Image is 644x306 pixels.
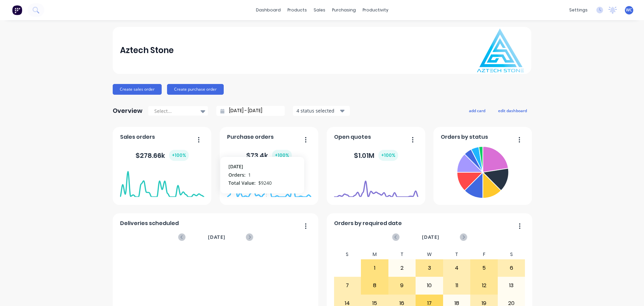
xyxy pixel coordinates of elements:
div: Aztech Stone [120,44,174,57]
div: 2 [389,260,416,276]
div: S [498,250,525,259]
button: 4 status selected [293,106,350,116]
div: 5 [471,260,497,276]
span: Purchase orders [227,133,274,141]
button: Create sales order [113,84,162,95]
span: [DATE] [422,233,439,241]
div: 3 [416,260,443,276]
div: sales [310,5,329,15]
div: 1 [361,260,388,276]
span: Sales orders [120,133,155,141]
div: + 100 % [378,150,398,161]
div: 7 [334,277,361,294]
span: Deliveries scheduled [120,219,179,227]
div: $ 1.01M [354,150,398,161]
img: Aztech Stone [477,29,524,72]
img: Factory [12,5,22,15]
div: M [361,250,388,259]
div: 4 status selected [297,107,339,114]
div: T [443,250,471,259]
div: 12 [471,277,497,294]
a: dashboard [253,5,284,15]
div: productivity [359,5,392,15]
div: T [388,250,416,259]
button: Create purchase order [167,84,224,95]
div: purchasing [329,5,359,15]
div: settings [566,5,591,15]
div: $ 73.4k [246,150,292,161]
div: 13 [498,277,525,294]
button: edit dashboard [494,106,531,115]
div: + 100 % [272,150,292,161]
div: S [334,250,361,259]
div: $ 278.66k [136,150,189,161]
div: Overview [113,104,143,118]
span: WC [626,7,632,13]
span: Open quotes [334,133,371,141]
div: 6 [498,260,525,276]
div: 8 [361,277,388,294]
div: 9 [389,277,416,294]
div: + 100 % [169,150,189,161]
div: 10 [416,277,443,294]
button: add card [465,106,490,115]
div: F [470,250,498,259]
div: 4 [443,260,470,276]
div: products [284,5,310,15]
div: 11 [443,277,470,294]
div: W [416,250,443,259]
span: Orders by required date [334,219,402,227]
span: Orders by status [441,133,488,141]
span: [DATE] [208,233,225,241]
